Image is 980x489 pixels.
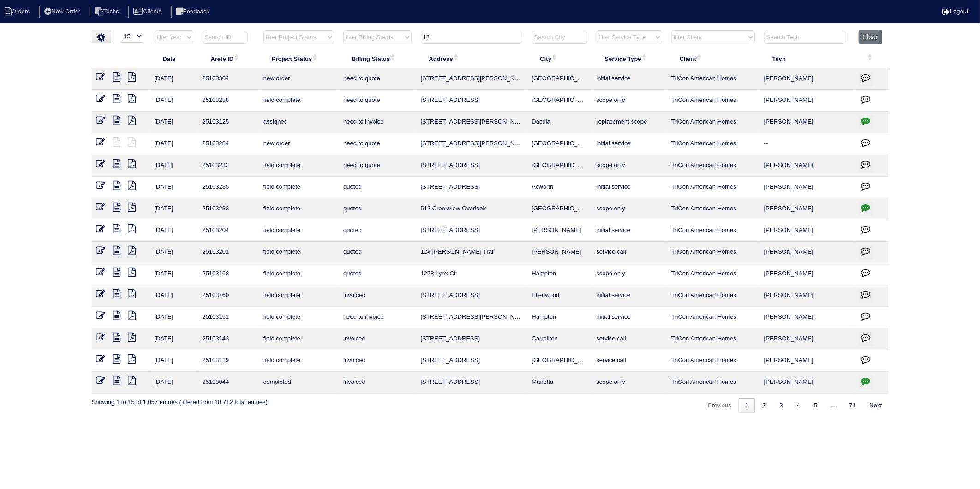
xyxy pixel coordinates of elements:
[416,372,527,394] td: [STREET_ADDRESS]
[259,198,339,220] td: field complete
[150,328,198,350] td: [DATE]
[854,49,889,68] th: : activate to sort column ascending
[259,328,339,350] td: field complete
[592,177,667,198] td: initial service
[150,90,198,112] td: [DATE]
[759,155,854,177] td: [PERSON_NAME]
[942,8,968,15] a: Logout
[759,220,854,242] td: [PERSON_NAME]
[667,198,759,220] td: TriCon American Homes
[150,285,198,307] td: [DATE]
[150,198,198,220] td: [DATE]
[90,8,126,15] a: Techs
[339,328,416,350] td: invoiced
[339,155,416,177] td: need to quote
[198,307,259,328] td: 25103151
[667,90,759,112] td: TriCon American Homes
[527,177,592,198] td: Acworth
[90,6,126,18] li: Techs
[667,328,759,350] td: TriCon American Homes
[339,350,416,372] td: invoiced
[416,90,527,112] td: [STREET_ADDRESS]
[259,133,339,155] td: new order
[259,285,339,307] td: field complete
[198,133,259,155] td: 25103284
[339,372,416,394] td: invoiced
[759,68,854,90] td: [PERSON_NAME]
[759,242,854,263] td: [PERSON_NAME]
[592,133,667,155] td: initial service
[527,350,592,372] td: [GEOGRAPHIC_DATA]
[527,307,592,328] td: Hampton
[592,49,667,68] th: Service Type: activate to sort column ascending
[592,155,667,177] td: scope only
[150,177,198,198] td: [DATE]
[128,6,169,18] li: Clients
[92,394,268,406] div: Showing 1 to 15 of 1,057 entries (filtered from 18,712 total entries)
[759,285,854,307] td: [PERSON_NAME]
[764,31,846,44] input: Search Tech
[759,307,854,328] td: [PERSON_NAME]
[259,68,339,90] td: new order
[259,90,339,112] td: field complete
[198,198,259,220] td: 25103233
[198,90,259,112] td: 25103288
[592,328,667,350] td: service call
[592,198,667,220] td: scope only
[198,285,259,307] td: 25103160
[759,328,854,350] td: [PERSON_NAME]
[150,350,198,372] td: [DATE]
[667,307,759,328] td: TriCon American Homes
[259,242,339,263] td: field complete
[259,350,339,372] td: field complete
[739,398,755,413] a: 1
[843,398,862,413] a: 71
[150,242,198,263] td: [DATE]
[150,220,198,242] td: [DATE]
[259,307,339,328] td: field complete
[592,68,667,90] td: initial service
[416,242,527,263] td: 124 [PERSON_NAME] Trail
[39,6,88,18] li: New Order
[592,263,667,285] td: scope only
[416,263,527,285] td: 1278 Lynx Ct
[150,68,198,90] td: [DATE]
[416,328,527,350] td: [STREET_ADDRESS]
[759,133,854,155] td: --
[150,133,198,155] td: [DATE]
[592,242,667,263] td: service call
[592,90,667,112] td: scope only
[824,402,842,409] span: …
[527,285,592,307] td: Ellenwood
[667,285,759,307] td: TriCon American Homes
[759,372,854,394] td: [PERSON_NAME]
[756,398,772,413] a: 2
[667,350,759,372] td: TriCon American Homes
[259,263,339,285] td: field complete
[667,372,759,394] td: TriCon American Homes
[773,398,789,413] a: 3
[259,177,339,198] td: field complete
[416,177,527,198] td: [STREET_ADDRESS]
[416,112,527,133] td: [STREET_ADDRESS][PERSON_NAME][PERSON_NAME]
[150,155,198,177] td: [DATE]
[259,155,339,177] td: field complete
[339,242,416,263] td: quoted
[527,68,592,90] td: [GEOGRAPHIC_DATA]
[592,307,667,328] td: initial service
[702,398,738,413] a: Previous
[527,133,592,155] td: [GEOGRAPHIC_DATA]
[416,307,527,328] td: [STREET_ADDRESS][PERSON_NAME]
[150,372,198,394] td: [DATE]
[859,30,882,44] button: Clear
[421,31,522,44] input: Search Address
[339,133,416,155] td: need to quote
[339,90,416,112] td: need to quote
[198,328,259,350] td: 25103143
[416,133,527,155] td: [STREET_ADDRESS][PERSON_NAME]
[759,198,854,220] td: [PERSON_NAME]
[592,285,667,307] td: initial service
[527,155,592,177] td: [GEOGRAPHIC_DATA]
[259,112,339,133] td: assigned
[339,263,416,285] td: quoted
